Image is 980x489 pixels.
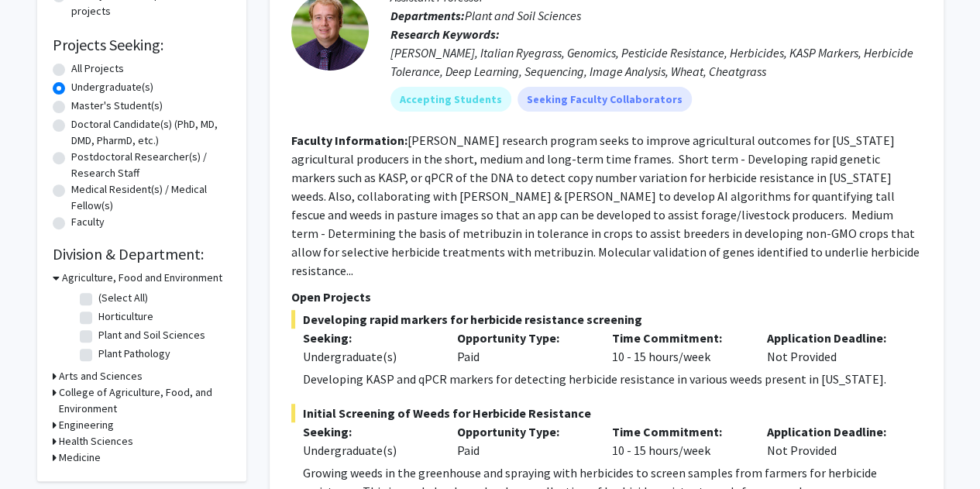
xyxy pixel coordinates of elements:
[71,116,231,149] label: Doctoral Candidate(s) (PhD, MD, DMD, PharmD, etc.)
[767,422,899,441] p: Application Deadline:
[59,368,143,384] h3: Arts and Sciences
[303,347,435,366] div: Undergraduate(s)
[59,417,114,433] h3: Engineering
[71,214,105,230] label: Faculty
[12,419,66,477] iframe: Chat
[600,329,755,366] div: 10 - 15 hours/week
[98,308,153,325] label: Horticulture
[98,290,148,306] label: (Select All)
[291,288,922,306] p: Open Projects
[445,422,600,460] div: Paid
[291,310,922,329] span: Developing rapid markers for herbicide resistance screening
[303,441,435,460] div: Undergraduate(s)
[303,329,435,347] p: Seeking:
[600,422,755,460] div: 10 - 15 hours/week
[62,270,222,286] h3: Agriculture, Food and Environment
[390,26,500,42] b: Research Keywords:
[71,98,163,114] label: Master's Student(s)
[291,133,920,278] fg-read-more: [PERSON_NAME] research program seeks to improve agricultural outcomes for [US_STATE] agricultural...
[612,422,744,441] p: Time Commitment:
[71,181,231,214] label: Medical Resident(s) / Medical Fellow(s)
[59,433,133,449] h3: Health Sciences
[71,79,153,95] label: Undergraduate(s)
[98,327,205,343] label: Plant and Soil Sciences
[612,329,744,347] p: Time Commitment:
[457,329,589,347] p: Opportunity Type:
[53,245,231,263] h2: Division & Department:
[390,87,511,112] mat-chip: Accepting Students
[465,8,581,23] span: Plant and Soil Sciences
[457,422,589,441] p: Opportunity Type:
[59,384,231,417] h3: College of Agriculture, Food, and Environment
[53,36,231,54] h2: Projects Seeking:
[767,329,899,347] p: Application Deadline:
[390,8,465,23] b: Departments:
[755,329,910,366] div: Not Provided
[755,422,910,460] div: Not Provided
[291,133,407,148] b: Faculty Information:
[59,449,101,466] h3: Medicine
[291,404,922,422] span: Initial Screening of Weeds for Herbicide Resistance
[303,370,922,388] p: Developing KASP and qPCR markers for detecting herbicide resistance in various weeds present in [...
[303,422,435,441] p: Seeking:
[98,346,170,362] label: Plant Pathology
[71,60,124,77] label: All Projects
[518,87,692,112] mat-chip: Seeking Faculty Collaborators
[390,43,922,81] div: [PERSON_NAME], Italian Ryegrass, Genomics, Pesticide Resistance, Herbicides, KASP Markers, Herbic...
[71,149,231,181] label: Postdoctoral Researcher(s) / Research Staff
[445,329,600,366] div: Paid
